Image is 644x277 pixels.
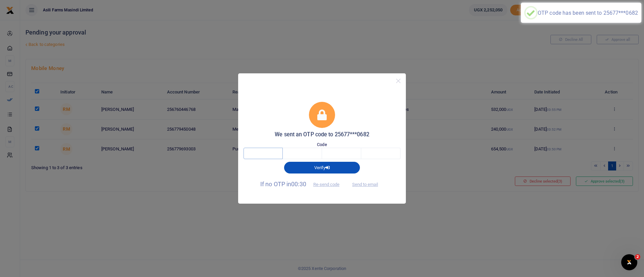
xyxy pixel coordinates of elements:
span: 00:30 [291,181,306,188]
h5: We sent an OTP code to 25677***0682 [244,131,400,138]
label: Code [317,141,327,148]
span: 2 [635,254,640,260]
div: OTP code has been sent to 25677***0682 [538,10,638,16]
button: Close [393,76,403,86]
button: Verify [284,162,360,173]
span: If no OTP in [260,181,345,188]
iframe: Intercom live chat [621,254,637,270]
